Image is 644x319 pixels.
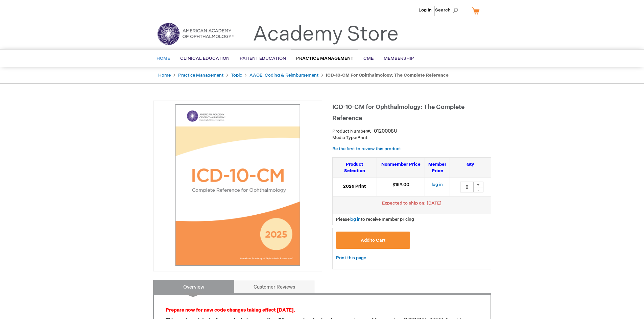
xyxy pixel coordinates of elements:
[336,254,366,262] a: Print this page
[382,201,442,206] span: Expected to ship on: [DATE]
[363,56,374,61] span: CME
[432,182,443,187] a: log in
[234,280,315,293] a: Customer Reviews
[377,157,425,178] th: Nonmember Price
[332,135,357,140] strong: Media Type:
[374,128,397,135] div: 0120008U
[333,157,377,178] th: Product Selection
[153,280,234,293] a: Overview
[253,22,399,47] a: Academy Store
[336,232,410,249] button: Add to Cart
[178,73,223,78] a: Practice Management
[157,56,170,61] span: Home
[332,129,371,134] strong: Product Number
[332,104,464,122] span: ICD-10-CM for Ophthalmology: The Complete Reference
[419,7,432,13] a: Log In
[157,104,318,266] img: ICD-10-CM for Ophthalmology: The Complete Reference
[180,56,230,61] span: Clinical Education
[450,157,491,178] th: Qty
[377,178,425,196] td: $189.00
[332,135,491,141] p: Print
[435,3,461,17] span: Search
[158,73,171,78] a: Home
[336,217,414,222] span: Please to receive member pricing
[166,307,295,313] strong: Prepare now for new code changes taking effect [DATE].
[473,187,483,192] div: -
[336,183,373,190] strong: 2026 Print
[384,56,414,61] span: Membership
[473,182,483,187] div: +
[231,73,242,78] a: Topic
[425,157,450,178] th: Member Price
[240,56,286,61] span: Patient Education
[350,217,361,222] a: log in
[361,238,385,243] span: Add to Cart
[249,73,318,78] a: AAOE: Coding & Reimbursement
[460,182,474,192] input: Qty
[326,73,449,78] strong: ICD-10-CM for Ophthalmology: The Complete Reference
[296,56,353,61] span: Practice Management
[332,146,401,152] a: Be the first to review this product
